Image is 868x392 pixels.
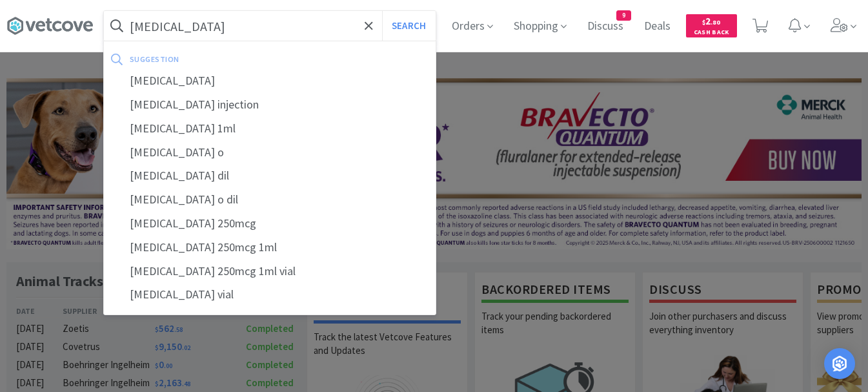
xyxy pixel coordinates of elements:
[104,188,436,212] div: [MEDICAL_DATA] o dil
[824,348,855,379] div: Open Intercom Messenger
[104,141,436,165] div: [MEDICAL_DATA] o
[582,21,629,32] a: Discuss9
[702,18,705,26] span: $
[104,164,436,188] div: [MEDICAL_DATA] dil
[694,29,729,37] span: Cash Back
[104,93,436,117] div: [MEDICAL_DATA] injection
[702,15,720,27] span: 2
[686,8,737,43] a: $2.80Cash Back
[104,283,436,307] div: [MEDICAL_DATA] vial
[104,260,436,284] div: [MEDICAL_DATA] 250mcg 1ml vial
[104,236,436,260] div: [MEDICAL_DATA] 250mcg 1ml
[104,69,436,93] div: [MEDICAL_DATA]
[104,11,436,41] input: Search by item, sku, manufacturer, ingredient, size...
[104,212,436,236] div: [MEDICAL_DATA] 250mcg
[711,18,720,26] span: . 80
[130,49,304,69] div: suggestion
[104,117,436,141] div: [MEDICAL_DATA] 1ml
[382,11,436,41] button: Search
[617,11,631,20] span: 9
[639,21,676,32] a: Deals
